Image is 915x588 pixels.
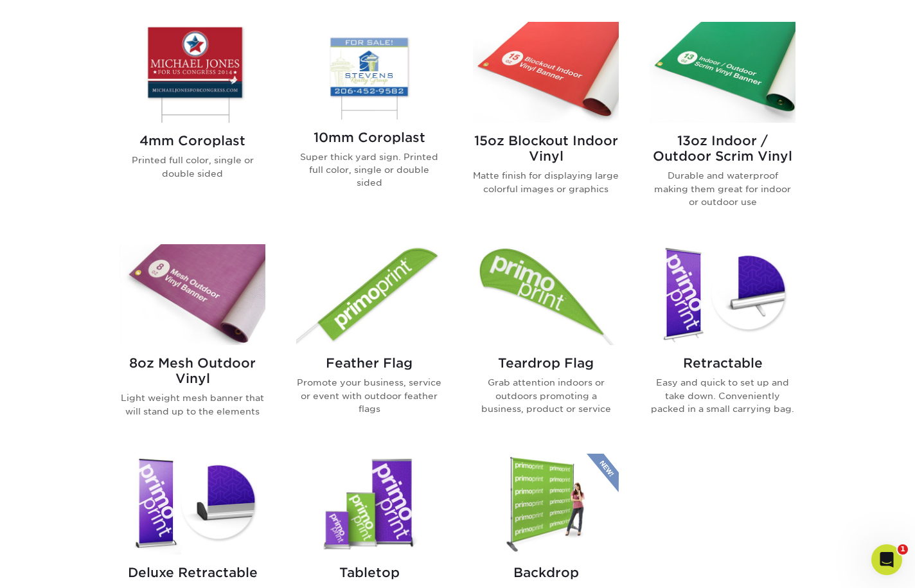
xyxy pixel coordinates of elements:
[473,169,619,195] p: Matte finish for displaying large colorful images or graphics
[296,22,442,229] a: 10mm Coroplast Signs 10mm Coroplast Super thick yard sign. Printed full color, single or double s...
[296,376,442,415] p: Promote your business, service or event with outdoor feather flags
[473,22,619,123] img: 15oz Blockout Indoor Vinyl Banners
[120,154,265,180] p: Printed full color, single or double sided
[473,376,619,415] p: Grab attention indoors or outdoors promoting a business, product or service
[296,130,442,145] h2: 10mm Coroplast
[120,454,265,555] img: Deluxe Retractable Banner Stands
[120,22,265,123] img: 4mm Coroplast Signs
[650,376,795,415] p: Easy and quick to set up and take down. Conveniently packed in a small carrying bag.
[296,244,442,438] a: Feather Flag Flags Feather Flag Promote your business, service or event with outdoor feather flags
[296,355,442,371] h2: Feather Flag
[296,22,442,119] img: 10mm Coroplast Signs
[650,22,795,229] a: 13oz Indoor / Outdoor Scrim Vinyl Banners 13oz Indoor / Outdoor Scrim Vinyl Durable and waterproo...
[650,22,795,123] img: 13oz Indoor / Outdoor Scrim Vinyl Banners
[650,244,795,438] a: Retractable Banner Stands Retractable Easy and quick to set up and take down. Conveniently packed...
[650,355,795,371] h2: Retractable
[120,22,265,229] a: 4mm Coroplast Signs 4mm Coroplast Printed full color, single or double sided
[898,544,908,555] span: 1
[587,454,619,492] img: New Product
[473,22,619,229] a: 15oz Blockout Indoor Vinyl Banners 15oz Blockout Indoor Vinyl Matte finish for displaying large c...
[871,544,902,575] iframe: Intercom live chat
[296,150,442,190] p: Super thick yard sign. Printed full color, single or double sided
[473,133,619,164] h2: 15oz Blockout Indoor Vinyl
[473,244,619,438] a: Teardrop Flag Flags Teardrop Flag Grab attention indoors or outdoors promoting a business, produc...
[120,355,265,386] h2: 8oz Mesh Outdoor Vinyl
[120,244,265,438] a: 8oz Mesh Outdoor Vinyl Banners 8oz Mesh Outdoor Vinyl Light weight mesh banner that will stand up...
[473,355,619,371] h2: Teardrop Flag
[650,244,795,345] img: Retractable Banner Stands
[120,391,265,418] p: Light weight mesh banner that will stand up to the elements
[296,454,442,555] img: Tabletop Banner Stands
[296,244,442,345] img: Feather Flag Flags
[650,169,795,208] p: Durable and waterproof making them great for indoor or outdoor use
[120,565,265,580] h2: Deluxe Retractable
[473,244,619,345] img: Teardrop Flag Flags
[473,454,619,555] img: Backdrop Banner Stands
[650,133,795,164] h2: 13oz Indoor / Outdoor Scrim Vinyl
[296,565,442,580] h2: Tabletop
[120,133,265,148] h2: 4mm Coroplast
[473,565,619,580] h2: Backdrop
[120,244,265,345] img: 8oz Mesh Outdoor Vinyl Banners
